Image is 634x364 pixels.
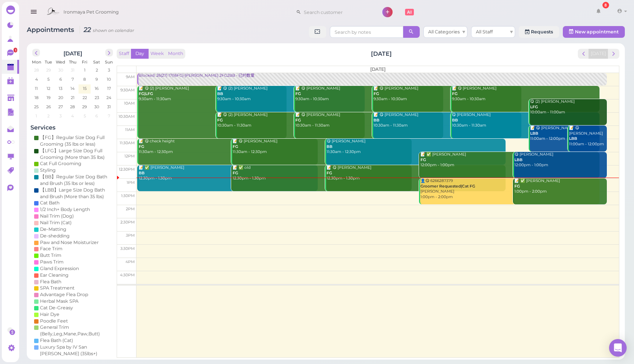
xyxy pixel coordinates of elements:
[575,29,619,34] span: New appointment
[420,178,600,200] div: 👤😋 6266287379 [PERSON_NAME] 1:00pm - 2:00pm
[139,144,144,149] b: FG
[83,76,87,83] span: 8
[40,148,111,161] div: 【LFG】Large Size Dog Full Grooming (More than 35 lbs)
[40,174,111,187] div: 【BB】Regular Size Dog Bath and Brush (35 lbs or less)
[420,152,600,168] div: 📝 ✅ [PERSON_NAME] 12:00pm - 1:00pm
[40,337,73,344] div: Flea Bath (Cat)
[374,118,379,123] b: BB
[40,285,74,291] div: SPA Treatment
[530,125,600,142] div: 📝 😋 [PERSON_NAME] 11:00am - 12:00pm
[40,259,63,265] div: Paws Trim
[301,6,372,18] input: Search customer
[452,86,600,102] div: 📝 😋 [PERSON_NAME] 9:30am - 10:30am
[476,29,493,34] span: All Staff
[40,272,69,279] div: Ear Cleaning
[452,118,458,123] b: BB
[40,291,88,298] div: Advantage Flea Drop
[131,49,149,59] button: Day
[530,105,538,109] b: LFG
[40,279,61,285] div: Flea Bath
[139,91,153,96] b: FG|LFG
[106,85,112,92] span: 17
[370,66,386,72] span: [DATE]
[33,67,40,73] span: 28
[295,86,443,102] div: 📝 😋 [PERSON_NAME] 9:30am - 10:30am
[295,118,301,123] b: FG
[232,165,412,181] div: 📝 ✅ old 12:30pm - 1:30pm
[82,59,87,65] span: Fri
[608,49,619,59] button: next
[107,67,111,73] span: 3
[126,74,135,79] span: 9am
[121,193,135,198] span: 1:30pm
[47,76,50,83] span: 5
[14,48,17,52] span: 1
[82,94,88,101] span: 22
[81,103,88,110] span: 29
[117,49,131,59] button: Staff
[569,125,607,147] div: 📝 😋 [PERSON_NAME] 11:00am - 12:00pm
[56,59,65,65] span: Wed
[40,233,70,239] div: De-shedding
[27,26,76,33] span: Appointments
[83,67,86,73] span: 1
[32,49,40,57] button: prev
[40,219,72,226] div: Nail Trim (Cat)
[70,67,75,73] span: 31
[119,114,135,119] span: 10:30am
[58,85,63,92] span: 13
[569,136,577,141] b: LBB
[127,180,135,185] span: 1pm
[120,246,135,251] span: 3:30pm
[420,184,475,189] b: Groomer Requested|Cat FG
[40,187,111,200] div: 【LBB】Large Size Dog Bath and Brush (More than 35 lbs)
[40,239,99,246] div: Paw and Nose Moisturizer
[40,324,111,337] div: General Trim (Belly,Leg,Mane,Paw,Butt)
[105,59,113,65] span: Sun
[40,206,90,213] div: 1/2 Inch+ Body Length
[514,178,607,194] div: 📝 ✅ [PERSON_NAME] 1:00pm - 2:00pm
[94,103,100,110] span: 30
[374,91,379,96] b: FG
[94,94,100,101] span: 23
[83,113,87,119] span: 5
[217,112,365,128] div: 📝 😋 (2) [PERSON_NAME] 10:30am - 11:30am
[373,112,521,128] div: 📝 😋 [PERSON_NAME] 10:30am - 11:30am
[125,127,135,132] span: 11am
[602,2,609,8] div: 8
[40,213,74,219] div: Nail Trim (Dog)
[563,26,625,38] button: New appointment
[71,76,74,83] span: 7
[330,26,403,38] input: Search by notes
[70,85,75,92] span: 14
[40,160,81,167] div: Cat Full Grooming
[45,59,52,65] span: Tue
[514,184,520,189] b: FG
[217,91,223,96] b: BB
[40,226,66,233] div: De-Matting
[2,46,19,60] a: 1
[148,49,166,59] button: Week
[295,112,443,128] div: 📝 😋 [PERSON_NAME] 10:30am - 11:30am
[609,339,627,357] div: Open Intercom Messenger
[30,124,115,131] h4: Services
[139,171,145,175] b: BB
[371,50,392,58] h2: [DATE]
[59,113,62,119] span: 3
[138,73,607,79] div: Blocked: 26(27) 17(16FG)·[PERSON_NAME] 2FG2BB • 已约数量
[514,152,607,168] div: 😋 [PERSON_NAME] 12:00pm - 1:00pm
[46,85,51,92] span: 12
[519,26,559,38] a: Requests
[93,59,100,65] span: Sat
[35,113,38,119] span: 1
[40,252,61,259] div: Butt Trim
[59,76,63,83] span: 6
[70,113,74,119] span: 4
[295,91,301,96] b: FG
[40,265,79,272] div: Gland Expression
[34,76,39,83] span: 4
[106,103,112,110] span: 31
[120,88,135,92] span: 9:30am
[46,94,51,101] span: 19
[58,67,64,73] span: 30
